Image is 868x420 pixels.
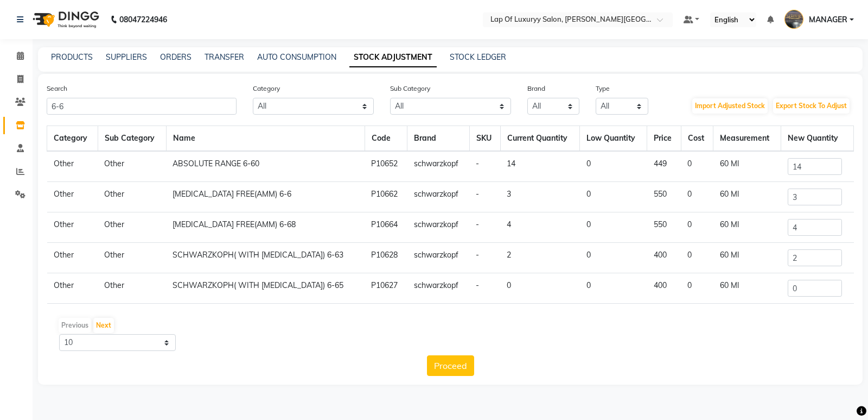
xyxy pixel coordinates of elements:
[390,84,430,93] label: Sub Category
[596,84,610,93] label: Type
[647,243,681,273] td: 400
[253,84,280,93] label: Category
[98,243,166,273] td: Other
[681,126,713,152] th: Cost
[47,98,237,115] input: Search Product
[365,151,407,182] td: P10652
[47,273,98,304] td: Other
[166,151,365,182] td: ABSOLUTE RANGE 6-60
[98,212,166,243] td: Other
[166,273,365,304] td: SCHWARZKOPH( WITH [MEDICAL_DATA]) 6-65
[580,182,647,212] td: 0
[469,243,500,273] td: -
[106,52,147,62] a: SUPPLIERS
[407,273,469,304] td: schwarzkopf
[98,126,166,152] th: Sub Category
[647,212,681,243] td: 550
[809,14,847,26] span: MANAGER
[257,52,336,62] a: AUTO CONSUMPTION
[98,151,166,182] td: Other
[500,212,580,243] td: 4
[647,126,681,152] th: Price
[713,182,781,212] td: 60 Ml
[681,243,713,273] td: 0
[407,212,469,243] td: schwarzkopf
[349,48,437,67] a: STOCK ADJUSTMENT
[47,182,98,212] td: Other
[527,84,545,93] label: Brand
[166,243,365,273] td: SCHWARZKOPH( WITH [MEDICAL_DATA]) 6-63
[647,182,681,212] td: 550
[47,84,67,93] label: Search
[500,182,580,212] td: 3
[580,151,647,182] td: 0
[469,126,500,152] th: SKU
[450,52,506,62] a: STOCK LEDGER
[784,10,803,29] img: MANAGER
[365,212,407,243] td: P10664
[713,212,781,243] td: 60 Ml
[51,52,93,62] a: PRODUCTS
[773,98,850,114] button: Export Stock To Adjust
[365,273,407,304] td: P10627
[93,318,114,333] button: Next
[469,182,500,212] td: -
[781,126,854,152] th: New Quantity
[580,212,647,243] td: 0
[119,4,167,35] b: 08047224946
[47,243,98,273] td: Other
[500,151,580,182] td: 14
[692,98,768,114] button: Import Adjusted Stock
[500,126,580,152] th: Current Quantity
[500,273,580,304] td: 0
[469,212,500,243] td: -
[713,273,781,304] td: 60 Ml
[28,4,102,35] img: logo
[580,273,647,304] td: 0
[98,182,166,212] td: Other
[681,182,713,212] td: 0
[469,273,500,304] td: -
[365,126,407,152] th: Code
[580,126,647,152] th: Low Quantity
[166,126,365,152] th: Name
[681,212,713,243] td: 0
[365,182,407,212] td: P10662
[427,355,474,376] button: Proceed
[713,151,781,182] td: 60 Ml
[166,212,365,243] td: [MEDICAL_DATA] FREE(AMM) 6-68
[713,243,781,273] td: 60 Ml
[47,212,98,243] td: Other
[407,182,469,212] td: schwarzkopf
[166,182,365,212] td: [MEDICAL_DATA] FREE(AMM) 6-6
[500,243,580,273] td: 2
[681,151,713,182] td: 0
[47,126,98,152] th: Category
[647,151,681,182] td: 449
[647,273,681,304] td: 400
[407,151,469,182] td: schwarzkopf
[469,151,500,182] td: -
[205,52,244,62] a: TRANSFER
[47,151,98,182] td: Other
[160,52,192,62] a: ORDERS
[580,243,647,273] td: 0
[365,243,407,273] td: P10628
[681,273,713,304] td: 0
[407,126,469,152] th: Brand
[713,126,781,152] th: Measurement
[98,273,166,304] td: Other
[407,243,469,273] td: schwarzkopf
